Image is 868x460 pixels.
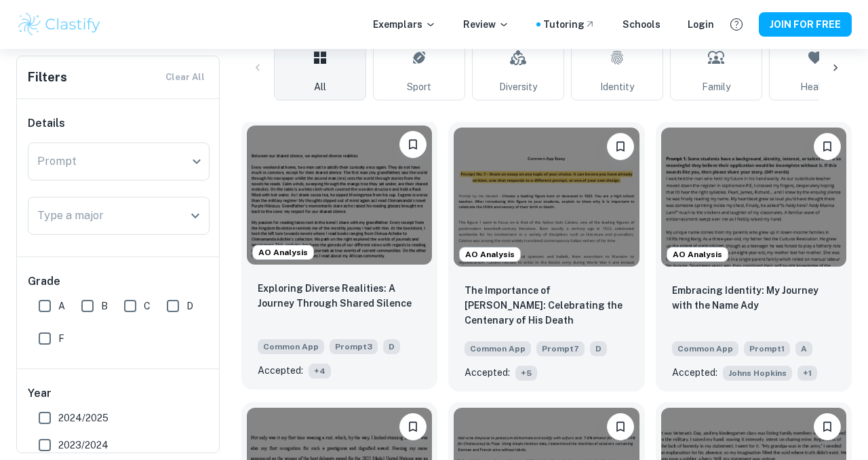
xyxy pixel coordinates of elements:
p: Exemplars [373,17,436,32]
span: Prompt 3 [330,339,378,354]
a: Login [688,17,714,32]
span: Family [702,79,730,94]
h6: Details [28,115,210,132]
a: AO AnalysisPlease log in to bookmark exemplarsEmbracing Identity: My Journey with the Name AdyCom... [656,122,852,391]
span: + 5 [515,366,537,381]
span: 2024/2025 [58,410,108,425]
span: A [58,299,65,313]
button: Please log in to bookmark exemplars [814,413,841,440]
img: undefined Common App example thumbnail: The Importance of Italo Calvino: Celebra [454,128,639,267]
p: Accepted: [258,363,303,378]
button: Please log in to bookmark exemplars [814,133,841,160]
span: D [383,339,400,354]
p: The Importance of Italo Calvino: Celebrating the Centenary of His Death [465,283,628,328]
button: JOIN FOR FREE [759,12,852,37]
span: A [795,341,812,356]
img: undefined Common App example thumbnail: Embracing Identity: My Journey with the [661,128,846,267]
span: Diversity [499,79,537,94]
span: Health [800,79,830,94]
p: Exploring Diverse Realities: A Journey Through Shared Silence [258,281,421,311]
a: Tutoring [543,17,595,32]
img: undefined Common App example thumbnail: Exploring Diverse Realities: A Journey T [247,126,432,265]
span: Sport [407,79,431,94]
p: Accepted: [465,365,510,380]
span: Common App [465,341,531,356]
h6: Filters [28,68,67,87]
p: Accepted: [672,365,717,380]
button: Open [186,206,205,225]
button: Please log in to bookmark exemplars [607,413,634,440]
span: D [590,341,607,356]
span: Common App [672,341,738,356]
span: + 4 [309,364,331,379]
button: Please log in to bookmark exemplars [399,413,427,440]
span: Johns Hopkins [723,366,792,381]
button: Help and Feedback [725,13,748,36]
img: Clastify logo [16,11,102,38]
span: B [101,299,108,313]
span: All [314,79,326,94]
span: AO Analysis [253,246,313,258]
span: AO Analysis [460,248,520,261]
a: AO AnalysisPlease log in to bookmark exemplarsExploring Diverse Realities: A Journey Through Shar... [241,122,437,391]
span: 2023/2024 [58,438,108,453]
span: D [186,299,193,313]
button: Please log in to bookmark exemplars [607,133,634,160]
span: Common App [258,339,324,354]
a: AO AnalysisPlease log in to bookmark exemplarsThe Importance of Italo Calvino: Celebrating the Ce... [448,122,644,391]
a: Schools [623,17,660,32]
h6: Grade [28,273,210,290]
p: Embracing Identity: My Journey with the Name Ady [672,283,835,313]
span: Prompt 1 [744,341,790,356]
button: Please log in to bookmark exemplars [399,131,427,158]
span: Identity [600,79,634,94]
span: Prompt 7 [536,341,585,356]
p: Review [463,17,509,32]
span: F [58,331,64,346]
h6: Year [28,385,210,402]
span: AO Analysis [667,248,728,261]
span: + 1 [797,366,817,381]
span: C [144,299,151,313]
